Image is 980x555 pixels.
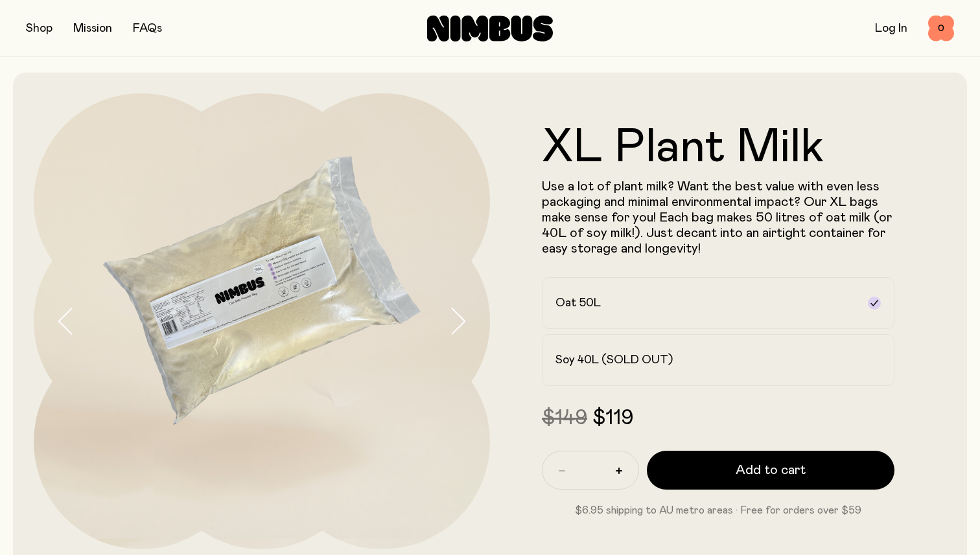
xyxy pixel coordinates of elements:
button: Add to cart [647,451,894,490]
button: 0 [928,16,954,41]
span: $149 [542,408,587,429]
a: FAQs [133,23,162,34]
span: $119 [592,408,633,429]
h2: Oat 50L [555,295,601,311]
h1: XL Plant Milk [542,124,894,171]
span: Add to cart [736,461,806,479]
a: Mission [73,23,112,34]
p: $6.95 shipping to AU metro areas · Free for orders over $59 [542,503,894,518]
p: Use a lot of plant milk? Want the best value with even less packaging and minimal environmental i... [542,179,894,256]
a: Log In [875,23,907,34]
h2: Soy 40L (SOLD OUT) [555,352,673,368]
